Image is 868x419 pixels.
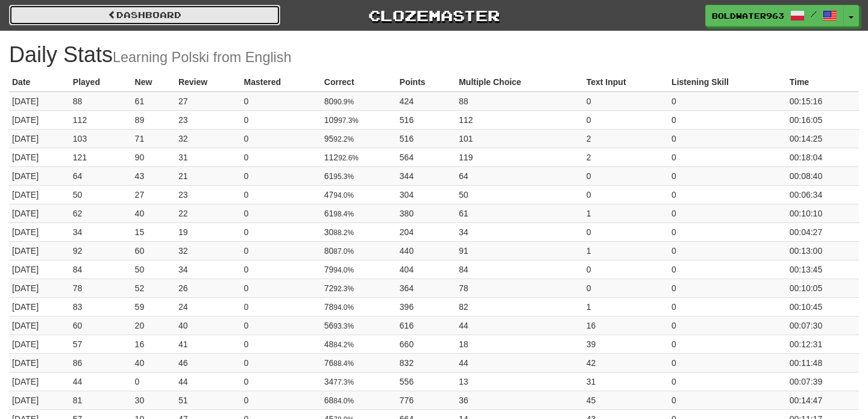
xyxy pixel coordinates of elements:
td: 0 [241,110,321,129]
td: 32 [175,129,241,148]
td: 20 [132,316,175,335]
small: 92.2% [333,135,354,143]
td: 0 [668,335,787,353]
small: 88.4% [333,359,354,368]
td: 88 [70,92,132,111]
td: 0 [583,260,668,279]
td: 44 [456,316,583,335]
small: 94.0% [333,266,354,274]
td: 00:07:30 [787,316,859,335]
td: 18 [456,335,583,353]
td: [DATE] [9,372,70,391]
td: 23 [175,110,241,129]
td: 95 [321,129,397,148]
td: 204 [397,222,456,241]
td: 00:14:47 [787,391,859,409]
td: 380 [397,204,456,222]
td: 21 [175,166,241,185]
td: 112 [321,148,397,166]
td: 16 [132,335,175,353]
td: [DATE] [9,391,70,409]
td: 00:07:39 [787,372,859,391]
td: 00:18:04 [787,148,859,166]
td: 83 [70,297,132,316]
td: 27 [175,92,241,111]
td: 0 [132,372,175,391]
td: 0 [668,185,787,204]
th: Played [70,73,132,92]
td: 0 [583,279,668,297]
td: 0 [668,279,787,297]
small: 84.0% [333,397,354,405]
td: 0 [583,222,668,241]
td: 0 [241,279,321,297]
small: 94.0% [333,191,354,200]
td: 119 [456,148,583,166]
td: [DATE] [9,241,70,260]
td: 0 [241,260,321,279]
td: 48 [321,335,397,353]
td: 103 [70,129,132,148]
h1: Daily Stats [9,43,859,67]
td: 60 [70,316,132,335]
td: [DATE] [9,335,70,353]
td: [DATE] [9,279,70,297]
td: 0 [668,297,787,316]
td: 43 [132,166,175,185]
td: 1 [583,297,668,316]
td: 344 [397,166,456,185]
td: 91 [456,241,583,260]
td: 556 [397,372,456,391]
td: 00:11:48 [787,353,859,372]
td: 76 [321,353,397,372]
td: 0 [583,166,668,185]
td: 88 [456,92,583,111]
td: 424 [397,92,456,111]
td: 0 [241,297,321,316]
td: [DATE] [9,129,70,148]
td: 44 [70,372,132,391]
td: [DATE] [9,185,70,204]
td: 31 [175,148,241,166]
td: 78 [70,279,132,297]
td: 0 [241,353,321,372]
small: 84.2% [333,341,354,349]
td: 0 [241,316,321,335]
td: 32 [175,241,241,260]
td: 59 [132,297,175,316]
td: 00:13:00 [787,241,859,260]
small: 95.3% [333,172,354,181]
span: / [811,10,817,18]
td: 112 [456,110,583,129]
td: 0 [241,241,321,260]
td: 36 [456,391,583,409]
td: 40 [175,316,241,335]
td: 26 [175,279,241,297]
td: 30 [132,391,175,409]
td: 00:10:10 [787,204,859,222]
td: 101 [456,129,583,148]
th: Text Input [583,73,668,92]
th: Listening Skill [668,73,787,92]
td: 00:15:16 [787,92,859,111]
td: 832 [397,353,456,372]
td: 404 [397,260,456,279]
td: [DATE] [9,222,70,241]
td: 50 [70,185,132,204]
td: 27 [132,185,175,204]
td: 0 [668,353,787,372]
th: Multiple Choice [456,73,583,92]
td: 80 [321,241,397,260]
td: 90 [132,148,175,166]
td: 84 [456,260,583,279]
td: 0 [668,129,787,148]
td: 0 [583,92,668,111]
td: 364 [397,279,456,297]
td: [DATE] [9,353,70,372]
small: 93.3% [333,322,354,330]
td: 39 [583,335,668,353]
td: 31 [583,372,668,391]
td: 0 [668,316,787,335]
td: 64 [70,166,132,185]
td: 40 [132,353,175,372]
